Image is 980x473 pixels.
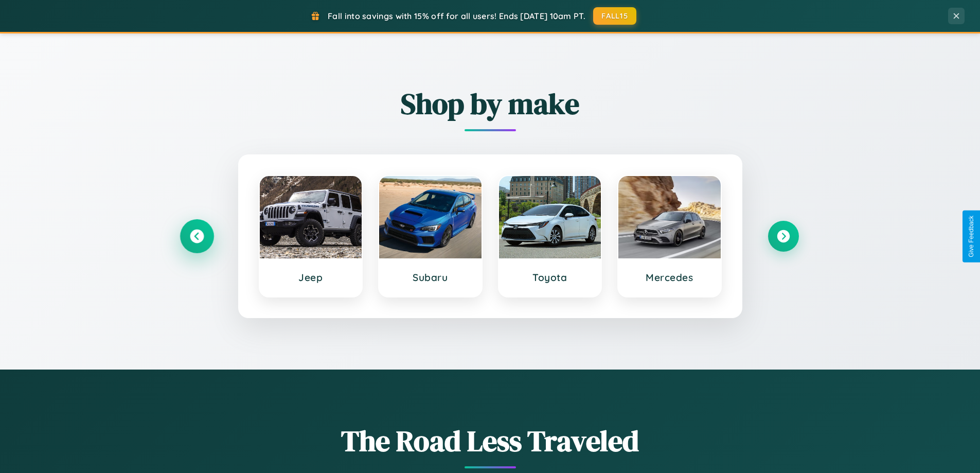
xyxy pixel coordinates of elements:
div: Give Feedback [968,216,975,257]
h3: Jeep [270,271,352,284]
h3: Mercedes [629,271,710,284]
button: FALL15 [593,7,636,25]
span: Fall into savings with 15% off for all users! Ends [DATE] 10am PT. [328,11,585,21]
h1: The Road Less Traveled [182,421,799,461]
h3: Toyota [509,271,591,284]
h2: Shop by make [182,84,799,124]
h3: Subaru [389,271,471,284]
